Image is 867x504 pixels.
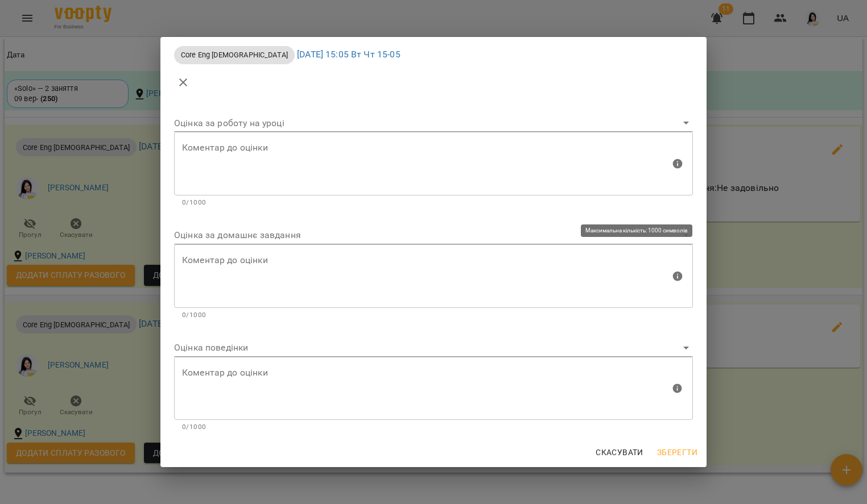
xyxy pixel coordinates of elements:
[174,357,693,433] div: Максимальна кількість: 1000 символів
[591,442,648,463] button: Скасувати
[657,445,697,459] span: Зберегти
[596,445,643,459] span: Скасувати
[174,132,693,208] div: Максимальна кількість: 1000 символів
[182,310,685,321] p: 0/1000
[174,49,295,60] span: Core Eng [DEMOGRAPHIC_DATA]
[297,49,401,60] a: [DATE] 15:05 Вт Чт 15-05
[170,69,197,96] button: close
[653,442,702,463] button: Зберегти
[182,197,685,209] p: 0/1000
[182,422,685,433] p: 0/1000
